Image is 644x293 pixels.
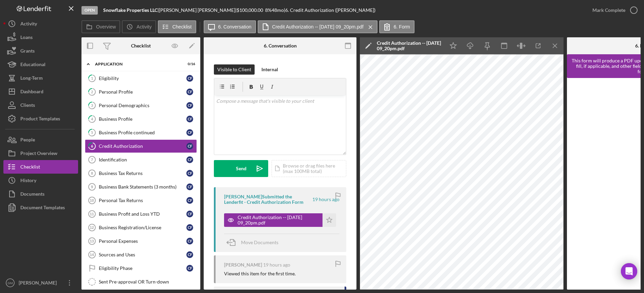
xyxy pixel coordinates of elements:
[85,221,197,234] a: 12Business Registration/LicenseCF
[99,143,186,149] div: Credit Authorization
[224,213,336,227] button: Credit Authorization -- [DATE] 09_20pm.pdf
[91,144,93,148] tspan: 6
[85,153,197,167] a: 7IdentificationCF
[158,20,196,33] button: Checklist
[99,76,186,81] div: Eligibility
[272,7,284,13] div: 48 mo
[85,248,197,261] a: 14Sources and UsesCF
[99,157,186,162] div: Identification
[258,20,378,33] button: Credit Authorization -- [DATE] 09_20pm.pdf
[85,126,197,139] a: 5Business Profile continuedCF
[186,224,193,231] div: C F
[261,64,278,75] div: Internal
[20,187,44,202] div: Documents
[186,251,193,258] div: C F
[91,76,93,80] tspan: 1
[122,20,156,33] button: Activity
[99,266,186,271] div: Eligibility Phase
[99,225,186,230] div: Business Registration/License
[204,20,256,33] button: 6. Conversation
[90,198,94,202] tspan: 10
[81,20,120,33] button: Overview
[186,75,193,82] div: C F
[3,201,78,214] button: Document Templates
[91,90,93,94] tspan: 2
[3,276,78,290] button: GM[PERSON_NAME]
[85,234,197,248] a: 13Personal ExpensesCF
[186,102,193,109] div: C F
[85,139,197,153] a: 6Credit AuthorizationCF
[159,7,237,13] div: [PERSON_NAME] [PERSON_NAME] |
[394,24,410,30] label: 6. Form
[85,99,197,112] a: 3Personal DemographicsCF
[224,271,296,276] div: Viewed this item for the first time.
[284,7,375,13] div: | 6. Credit Authorization ([PERSON_NAME])
[312,197,339,202] time: 2025-08-27 01:20
[17,276,61,291] div: [PERSON_NAME]
[81,6,98,15] div: Open
[236,160,246,177] div: Send
[91,185,93,189] tspan: 9
[85,72,197,85] a: 1EligibilityCF
[186,170,193,177] div: C F
[91,130,93,135] tspan: 5
[379,20,415,33] button: 6. Form
[20,201,65,216] div: Document Templates
[186,143,193,150] div: C F
[265,7,272,13] div: 8 %
[186,238,193,245] div: C F
[186,197,193,204] div: C F
[272,24,364,30] label: Credit Authorization -- [DATE] 09_20pm.pdf
[99,103,186,108] div: Personal Demographics
[99,184,186,190] div: Business Bank Statements (3 months)
[85,85,197,99] a: 2Personal ProfileCF
[90,212,94,216] tspan: 11
[85,167,197,180] a: 8Business Tax ReturnsCF
[99,89,186,95] div: Personal Profile
[103,7,158,13] b: Snowflake Properties LLC
[103,7,159,13] div: |
[186,183,193,190] div: C F
[586,3,641,17] button: Mark Complete
[186,116,193,122] div: C F
[99,198,186,203] div: Personal Tax Returns
[85,194,197,207] a: 10Personal Tax ReturnsCF
[592,3,625,17] div: Mark Complete
[99,252,186,257] div: Sources and Uses
[186,129,193,136] div: C F
[99,130,186,135] div: Business Profile continued
[99,171,186,176] div: Business Tax Returns
[238,215,319,226] div: Credit Authorization -- [DATE] 09_20pm.pdf
[90,226,94,230] tspan: 12
[186,89,193,95] div: C F
[263,262,290,268] time: 2025-08-27 01:18
[186,156,193,163] div: C F
[3,187,78,201] button: Documents
[186,265,193,272] div: C F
